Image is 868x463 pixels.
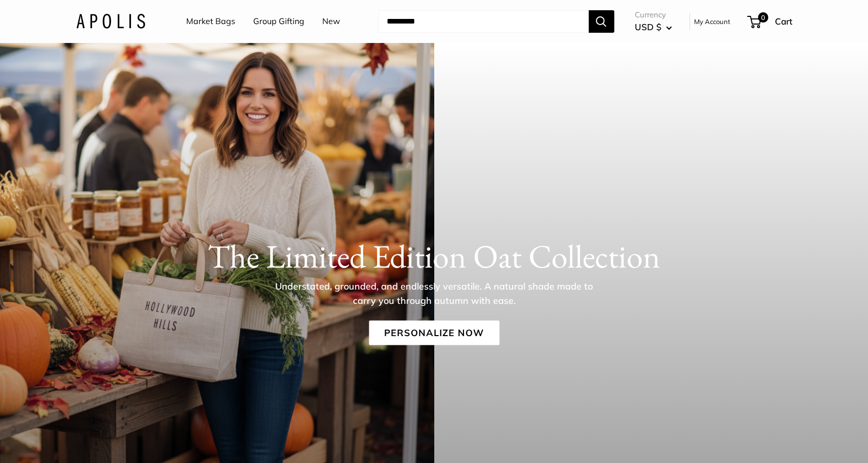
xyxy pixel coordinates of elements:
[76,237,792,276] h1: The Limited Edition Oat Collection
[76,14,145,29] img: Apolis
[379,10,589,33] input: Search...
[635,21,661,32] span: USD $
[775,16,792,27] span: Cart
[635,19,672,35] button: USD $
[758,12,768,23] span: 0
[268,279,600,308] p: Understated, grounded, and endlessly versatile. A natural shade made to carry you through autumn ...
[589,10,614,33] button: Search
[322,14,340,29] a: New
[694,15,730,28] a: My Account
[748,13,792,30] a: 0 Cart
[369,321,499,345] a: Personalize Now
[253,14,304,29] a: Group Gifting
[186,14,235,29] a: Market Bags
[635,8,672,22] span: Currency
